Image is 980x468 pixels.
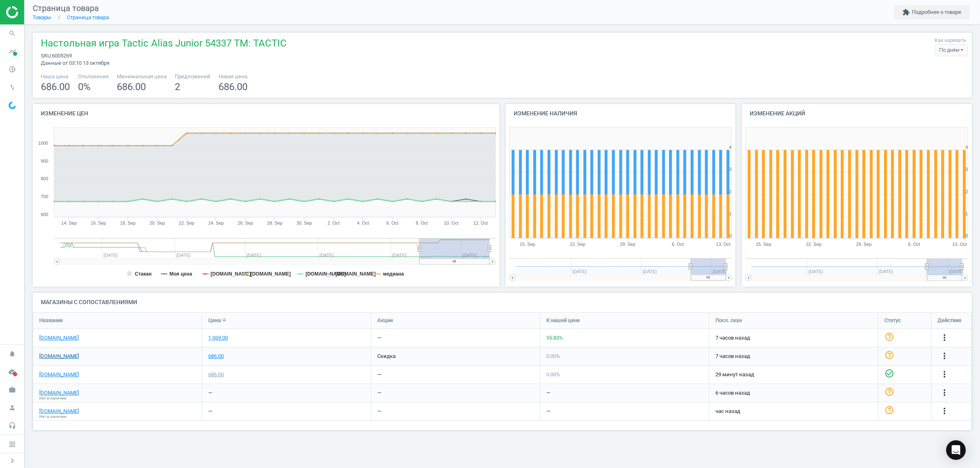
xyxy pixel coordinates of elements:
tspan: [DATE] [713,269,727,274]
tspan: 18. Sep [120,221,136,225]
span: Настольная игра Tactic Alias Junior 54337 TM: TACTIC [41,37,287,52]
i: help_outline [884,387,894,397]
span: скидка [377,353,396,359]
i: search [4,26,20,41]
tspan: 30. Sep [296,221,312,225]
i: person [4,400,20,415]
tspan: 13. Oct [716,242,731,247]
text: 800 [41,176,48,181]
a: [DOMAIN_NAME] [39,334,79,342]
button: more_vert [940,388,949,398]
span: Акции [377,317,393,324]
tspan: 29. Sep [856,242,872,247]
tspan: 22. Sep [806,242,822,247]
tspan: 8. Oct [416,221,428,225]
a: [DOMAIN_NAME] [39,408,79,415]
tspan: 6. Oct [908,242,920,247]
h4: Изменение цен [33,104,499,123]
i: headset_mic [4,418,20,433]
span: 686.00 [41,81,70,93]
span: 6005269 [52,53,72,59]
tspan: [DATE] [949,269,963,274]
h4: Изменение наличия [506,104,736,123]
div: 1,069.00 [208,334,228,342]
span: 6 часов назад [715,389,872,397]
tspan: Стакан [135,271,151,277]
span: 29 минут назад [715,371,872,378]
tspan: Моя цена [169,271,192,277]
tspan: 13. Oct [952,242,967,247]
tspan: 15. Sep [519,242,535,247]
span: К нашей цене [546,317,580,324]
a: Товары [33,14,51,20]
text: 2 [965,189,968,194]
i: swap_vert [4,79,20,95]
button: extensionПодробнее о товаре [894,5,970,20]
text: 700 [41,194,48,199]
tspan: [DOMAIN_NAME] [211,271,251,277]
i: extension [902,9,910,16]
h4: Магазины с сопоставлениями [33,293,972,312]
span: 0.00 % [546,371,560,377]
tspan: [DOMAIN_NAME] [305,271,346,277]
text: 600 [41,212,48,217]
i: notifications [4,346,20,362]
i: more_vert [940,333,949,342]
span: 686.00 [117,81,146,93]
i: check_circle_outline [884,369,894,378]
span: 7 часов назад [715,353,872,360]
i: help_outline [884,350,894,360]
tspan: 4. Oct [357,221,369,225]
tspan: 6. Oct [386,221,398,225]
span: Название [39,317,63,324]
span: Предложений [175,73,210,80]
i: chevron_right [7,456,17,466]
i: help_outline [884,405,894,415]
span: Страница товара [33,3,99,13]
span: Посл. скан [715,317,742,324]
tspan: 14. Sep [61,221,77,225]
span: Минимальная цена [117,73,167,80]
tspan: 10. Oct [444,221,458,225]
text: 1 [729,211,731,216]
span: Нет в наличии [39,395,67,401]
i: more_vert [940,351,949,361]
a: [DOMAIN_NAME] [39,371,79,378]
h4: Изменение акций [742,104,972,123]
i: more_vert [940,406,949,416]
div: 686.00 [208,371,224,378]
div: — [377,389,381,397]
tspan: 2. Oct [327,221,339,225]
span: 0.00 % [546,353,560,359]
i: more_vert [940,369,949,379]
tspan: 28. Sep [267,221,283,225]
span: час назад [715,408,872,415]
tspan: 20. Sep [149,221,165,225]
tspan: 29. Sep [620,242,635,247]
tspan: 24. Sep [208,221,224,225]
span: Статус [884,317,901,324]
div: — [546,389,550,397]
span: sku : [41,53,52,59]
text: 4 [729,145,731,150]
button: more_vert [940,351,949,362]
span: Нет в наличии [39,414,67,419]
button: more_vert [940,406,949,417]
text: 1000 [38,141,48,146]
text: 1 [965,211,968,216]
span: 2 [175,81,180,93]
span: Цена [208,317,221,324]
i: help_outline [884,332,894,342]
tspan: 12. Oct [473,221,488,225]
span: 0 % [78,81,91,93]
div: По дням [935,44,968,56]
tspan: [DOMAIN_NAME] [335,271,376,277]
span: Новая цена: [218,73,248,80]
div: — [377,408,381,415]
tspan: 15. Sep [756,242,771,247]
span: 55.83 % [546,335,563,341]
i: work [4,382,20,397]
button: more_vert [940,369,949,380]
text: 0 [729,233,731,238]
text: 2 [729,189,731,194]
